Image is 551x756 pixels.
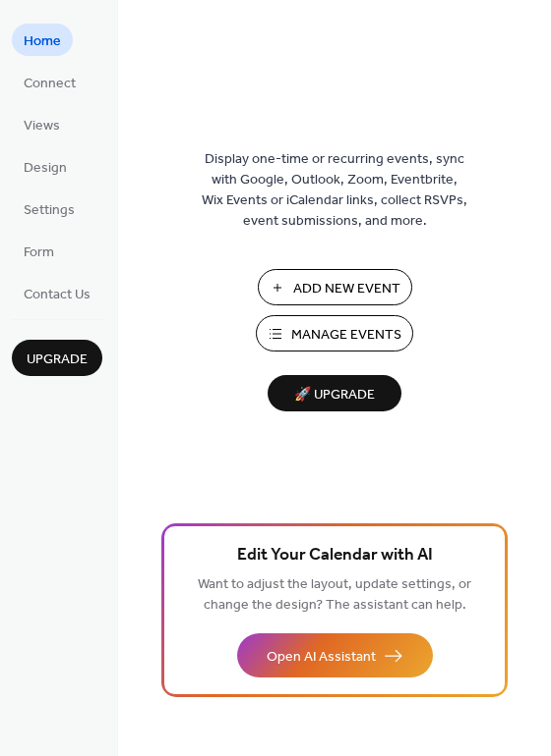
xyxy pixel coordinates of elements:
[291,325,401,346] span: Manage Events
[268,375,401,411] button: 🚀 Upgrade
[12,235,66,267] a: Form
[12,150,79,183] a: Design
[12,340,102,376] button: Upgrade
[24,285,91,305] span: Contact Us
[24,116,60,136] span: Views
[256,315,413,351] button: Manage Events
[24,200,75,221] span: Settings
[12,24,73,56] a: Home
[202,149,467,232] span: Display one-time or recurring events, sync with Google, Outlook, Zoom, Eventbrite, Wix Events or ...
[279,382,390,408] span: 🚀 Upgrade
[237,633,433,677] button: Open AI Assistant
[12,192,87,225] a: Settings
[237,542,433,569] span: Edit Your Calendar with AI
[12,108,72,140] a: Views
[24,158,67,179] span: Design
[24,243,54,263] span: Form
[24,74,76,94] span: Connect
[24,31,61,52] span: Home
[27,350,88,370] span: Upgrade
[198,571,471,619] span: Want to adjust the layout, update settings, or change the design? The assistant can help.
[12,277,102,309] a: Contact Us
[258,269,412,305] button: Add New Event
[267,647,376,668] span: Open AI Assistant
[12,66,88,98] a: Connect
[293,279,400,299] span: Add New Event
